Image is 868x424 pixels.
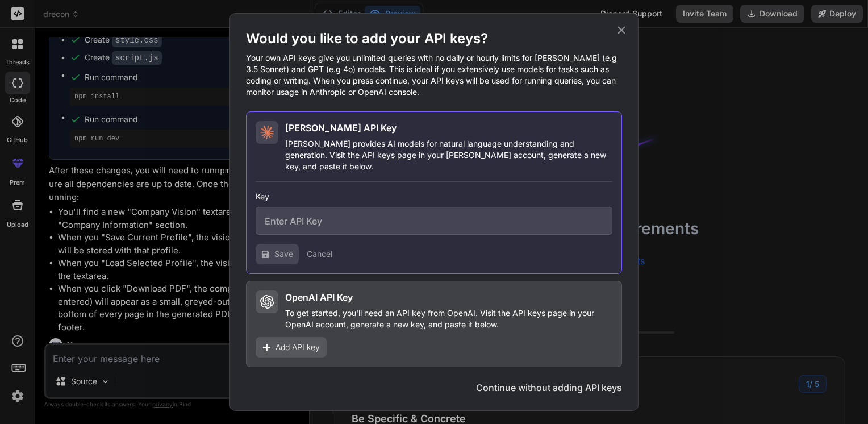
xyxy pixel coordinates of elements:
[256,191,612,202] h3: Key
[256,244,299,264] button: Save
[285,121,397,135] h2: [PERSON_NAME] API Key
[285,307,612,330] p: To get started, you'll need an API key from OpenAI. Visit the in your OpenAI account, generate a ...
[307,248,332,260] button: Cancel
[285,138,612,172] p: [PERSON_NAME] provides AI models for natural language understanding and generation. Visit the in ...
[362,150,416,160] span: API keys page
[512,308,567,318] span: API keys page
[285,290,353,304] h2: OpenAI API Key
[276,342,320,353] span: Add API key
[274,248,293,260] span: Save
[246,30,622,48] h1: Would you like to add your API keys?
[476,381,622,394] button: Continue without adding API keys
[256,207,612,235] input: Enter API Key
[246,52,622,98] p: Your own API keys give you unlimited queries with no daily or hourly limits for [PERSON_NAME] (e....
